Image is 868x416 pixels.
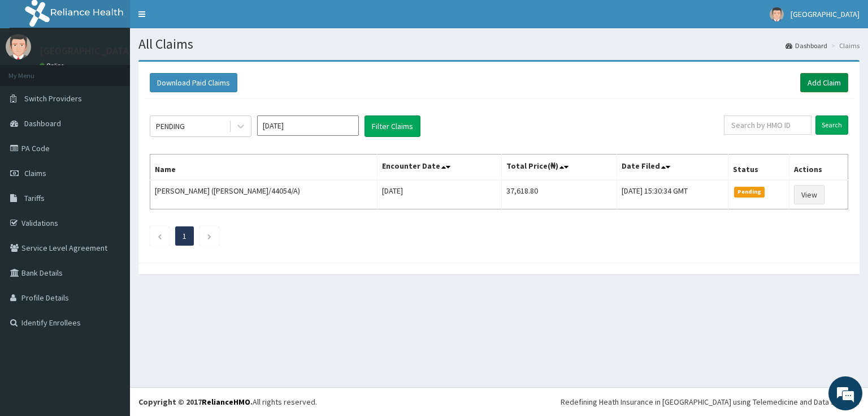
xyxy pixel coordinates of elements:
[789,155,848,181] th: Actions
[6,34,31,59] img: User Image
[202,397,250,407] a: RelianceHMO
[207,231,212,241] a: Next page
[502,180,617,209] td: 37,618.80
[800,73,848,92] a: Add Claim
[728,155,789,181] th: Status
[724,115,811,135] input: Search by HMO ID
[24,118,61,128] span: Dashboard
[502,155,617,181] th: Total Price(₦)
[24,93,82,104] span: Switch Providers
[734,187,765,197] span: Pending
[40,62,67,70] a: Online
[157,231,162,241] a: Previous page
[770,7,784,22] img: User Image
[183,231,186,241] a: Page 1 is your current page
[815,115,848,135] input: Search
[150,180,377,209] td: [PERSON_NAME] ([PERSON_NAME]/44054/A)
[828,41,860,50] li: Claims
[24,168,46,178] span: Claims
[364,115,420,137] button: Filter Claims
[130,387,868,416] footer: All rights reserved.
[377,180,502,209] td: [DATE]
[150,155,377,181] th: Name
[377,155,502,181] th: Encounter Date
[138,397,253,407] strong: Copyright © 2017 .
[156,121,185,132] div: PENDING
[617,180,728,209] td: [DATE] 15:30:34 GMT
[40,46,133,56] p: [GEOGRAPHIC_DATA]
[24,193,45,203] span: Tariffs
[257,115,359,136] input: Select Month and Year
[138,37,860,52] h1: All Claims
[617,155,728,181] th: Date Filed
[150,73,237,92] button: Download Paid Claims
[561,396,860,408] div: Redefining Heath Insurance in [GEOGRAPHIC_DATA] using Telemedicine and Data Science!
[785,41,827,50] a: Dashboard
[794,185,824,204] a: View
[791,9,860,19] span: [GEOGRAPHIC_DATA]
